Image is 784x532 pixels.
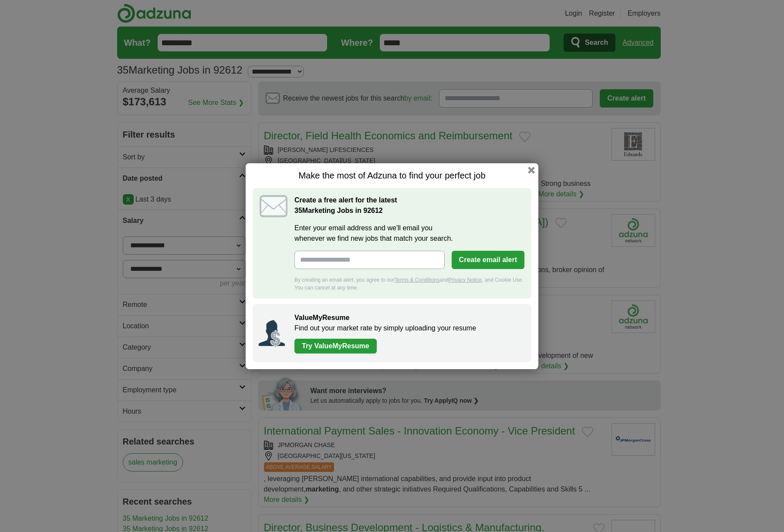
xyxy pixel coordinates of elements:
span: 35 [294,205,302,216]
p: Find out your market rate by simply uploading your resume [294,323,523,333]
h2: ValueMyResume [294,313,523,323]
strong: Marketing Jobs in 92612 [294,207,383,214]
h2: Create a free alert for the latest [294,195,524,216]
a: Privacy Notice [449,277,482,283]
a: Terms & Conditions [394,277,439,283]
button: Create email alert [452,251,524,269]
div: By creating an email alert, you agree to our and , and Cookie Use. You can cancel at any time. [294,276,524,292]
h1: Make the most of Adzuna to find your perfect job [253,170,531,181]
a: Try ValueMyResume [294,339,377,354]
label: Enter your email address and we'll email you whenever we find new jobs that match your search. [294,223,524,244]
img: icon_email.svg [260,195,287,217]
